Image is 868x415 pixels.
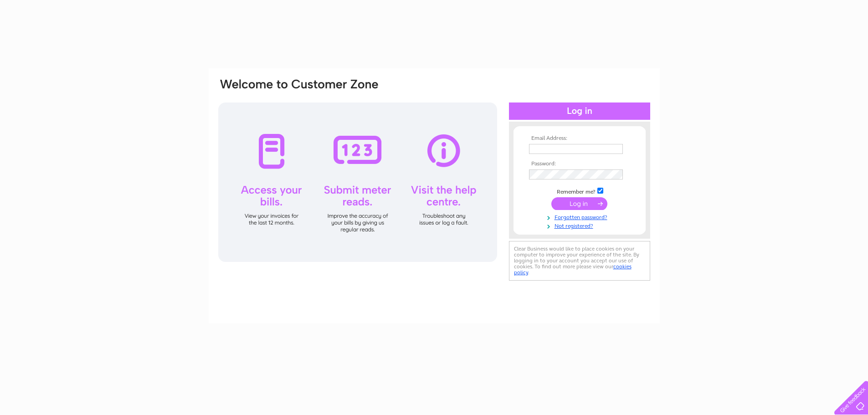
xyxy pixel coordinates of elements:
th: Email Address: [527,135,632,142]
th: Password: [527,161,632,167]
td: Remember me? [527,186,632,195]
div: Clear Business would like to place cookies on your computer to improve your experience of the sit... [509,241,650,281]
input: Submit [551,197,607,210]
a: Forgotten password? [529,212,632,221]
a: Not registered? [529,221,632,230]
a: cookies policy [514,263,632,276]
